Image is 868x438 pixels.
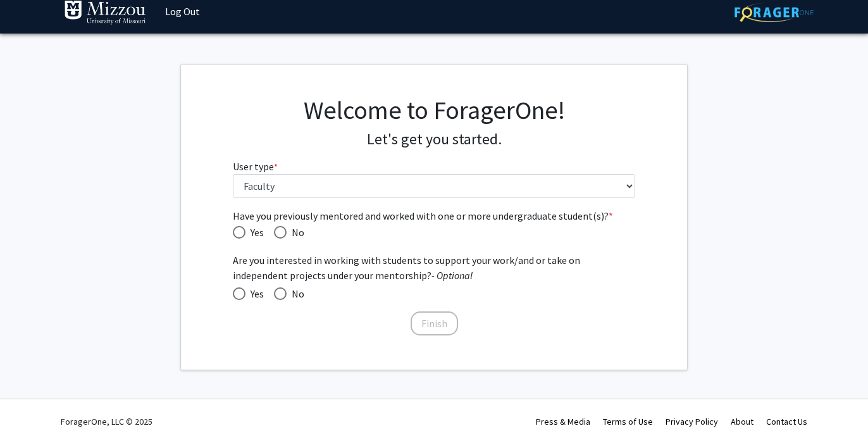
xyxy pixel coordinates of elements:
[603,416,653,427] a: Terms of Use
[9,381,54,429] iframe: Chat
[536,416,590,427] a: Press & Media
[766,416,807,427] a: Contact Us
[287,286,304,301] span: No
[287,225,304,240] span: No
[431,269,473,282] i: - Optional
[233,208,636,223] span: Have you previously mentored and worked with one or more undergraduate student(s)?
[233,223,636,240] mat-radio-group: Have you previously mentored and worked with one or more undergraduate student(s)?
[233,159,278,174] label: User type
[245,225,264,240] span: Yes
[245,286,264,301] span: Yes
[233,253,636,283] span: Are you interested in working with students to support your work/and or take on independent proje...
[411,311,458,335] button: Finish
[735,3,814,22] img: ForagerOne Logo
[666,416,718,427] a: Privacy Policy
[233,130,636,149] h4: Let's get you started.
[731,416,753,427] a: About
[233,95,636,125] h1: Welcome to ForagerOne!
